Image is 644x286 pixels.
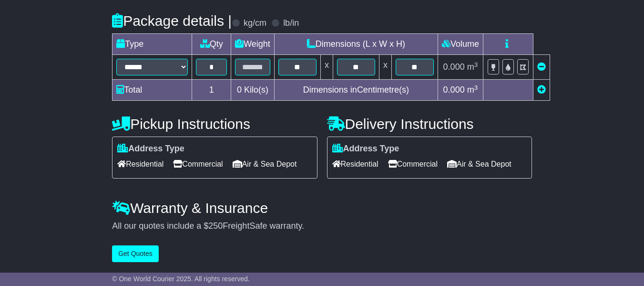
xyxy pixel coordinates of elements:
[192,80,231,101] td: 1
[447,157,511,171] span: Air & Sea Depot
[474,84,478,91] sup: 3
[274,34,438,55] td: Dimensions (L x W x H)
[112,116,317,132] h4: Pickup Instructions
[112,200,532,216] h4: Warranty & Insurance
[332,144,399,154] label: Address Type
[237,85,242,95] span: 0
[173,157,223,171] span: Commercial
[467,85,478,95] span: m
[117,157,164,171] span: Residential
[332,157,378,171] span: Residential
[474,61,478,68] sup: 3
[244,18,266,29] label: kg/cm
[112,80,192,101] td: Total
[438,34,483,55] td: Volume
[192,34,231,55] td: Qty
[231,34,275,55] td: Weight
[443,62,465,72] span: 0.000
[208,221,223,231] span: 250
[320,55,333,80] td: x
[231,80,275,101] td: Kilo(s)
[117,144,184,154] label: Address Type
[112,34,192,55] td: Type
[233,157,297,171] span: Air & Sea Depot
[443,85,465,95] span: 0.000
[379,55,391,80] td: x
[537,62,546,72] a: Remove this item
[327,116,532,132] h4: Delivery Instructions
[537,85,546,95] a: Add new item
[112,13,232,29] h4: Package details |
[467,62,478,72] span: m
[112,275,250,283] span: © One World Courier 2025. All rights reserved.
[112,221,532,232] div: All our quotes include a $ FreightSafe warranty.
[388,157,438,171] span: Commercial
[283,18,299,29] label: lb/in
[112,245,159,262] button: Get Quotes
[274,80,438,101] td: Dimensions in Centimetre(s)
